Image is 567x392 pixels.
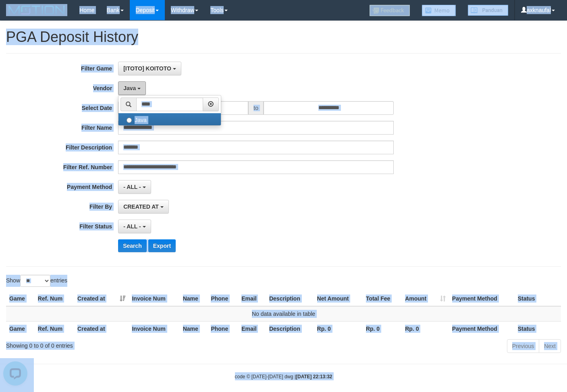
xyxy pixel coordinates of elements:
button: [ITOTO] KOITOTO [118,62,181,75]
button: Search [118,239,147,252]
span: Java [123,85,136,91]
button: - ALL - [118,220,151,233]
strong: [DATE] 22:13:32 [296,374,332,380]
img: panduan.png [468,5,508,16]
th: Payment Method [449,291,515,306]
th: Game [6,291,35,306]
select: Showentries [20,275,50,287]
img: MOTION_logo.png [6,4,67,16]
th: Phone [208,321,238,336]
span: to [248,101,264,115]
span: CREATED AT [123,203,159,210]
label: Show entries [6,275,67,287]
th: Description [266,321,314,336]
img: Button%20Memo.svg [422,5,456,16]
th: Email [238,291,266,306]
th: Ref. Num [35,291,74,306]
span: [ITOTO] KOITOTO [123,65,171,72]
th: Amount: activate to sort column ascending [402,291,449,306]
button: CREATED AT [118,200,169,214]
button: Java [118,81,146,95]
th: Phone [208,291,238,306]
span: - ALL - [123,184,141,190]
th: Total Fee [363,291,402,306]
button: - ALL - [118,180,151,194]
th: Rp. 0 [363,321,402,336]
th: Status [515,291,561,306]
div: Showing 0 to 0 of 0 entries [6,338,230,350]
th: Ref. Num [35,321,74,336]
th: Status [515,321,561,336]
a: Next [539,339,561,353]
th: Net Amount [314,291,363,306]
th: Name [180,321,208,336]
th: Invoice Num [129,291,179,306]
th: Invoice Num [129,321,179,336]
th: Created at: activate to sort column ascending [74,291,129,306]
th: Rp. 0 [314,321,363,336]
th: Name [180,291,208,306]
button: Export [148,239,176,252]
th: Description [266,291,314,306]
span: - ALL - [123,223,141,230]
img: Feedback.jpg [370,5,410,16]
input: Java [127,118,132,123]
th: Game [6,321,35,336]
th: Created at [74,321,129,336]
th: Email [238,321,266,336]
a: Previous [507,339,539,353]
th: Rp. 0 [402,321,449,336]
small: code © [DATE]-[DATE] dwg | [235,374,332,380]
th: Payment Method [449,321,515,336]
h1: PGA Deposit History [6,29,561,45]
label: Java [118,113,221,125]
button: Open LiveChat chat widget [3,3,27,27]
td: No data available in table [6,306,561,321]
